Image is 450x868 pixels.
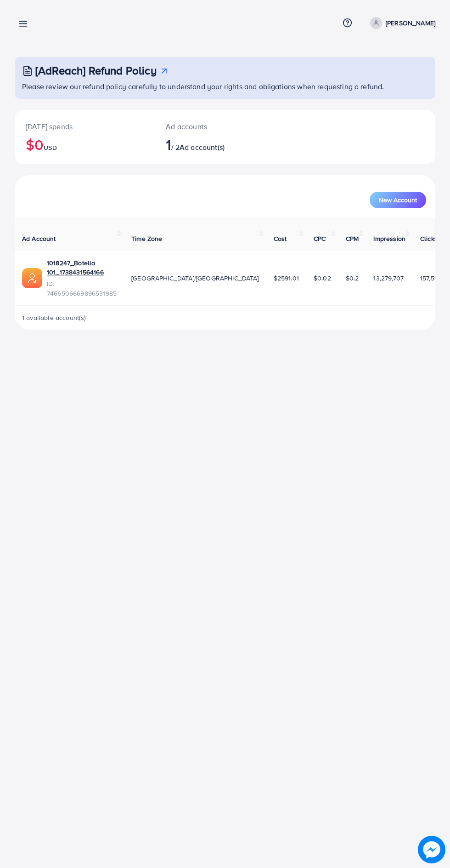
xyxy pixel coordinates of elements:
[22,81,430,92] p: Please review our refund policy carefully to understand your rights and obligations when requesti...
[26,121,144,132] p: [DATE] spends
[166,121,249,132] p: Ad accounts
[166,134,171,155] span: 1
[420,274,442,283] span: 157,593
[420,234,438,243] span: Clicks
[274,274,299,283] span: $2591.01
[22,313,86,322] span: 1 available account(s)
[131,234,162,243] span: Time Zone
[314,274,331,283] span: $0.02
[366,17,435,29] a: [PERSON_NAME]
[373,274,404,283] span: 13,279,707
[22,268,42,288] img: ic-ads-acc.e4c84228.svg
[131,274,259,283] span: [GEOGRAPHIC_DATA]/[GEOGRAPHIC_DATA]
[26,136,144,153] h2: $0
[379,197,417,203] span: New Account
[22,234,56,243] span: Ad Account
[47,258,117,277] a: 1018247_Botella 101_1738431564166
[346,234,359,243] span: CPM
[370,192,426,208] button: New Account
[346,274,359,283] span: $0.2
[314,234,326,243] span: CPC
[44,143,56,152] span: USD
[373,234,405,243] span: Impression
[274,234,287,243] span: Cost
[386,17,435,29] p: [PERSON_NAME]
[418,836,445,863] img: image
[180,142,225,152] span: Ad account(s)
[35,64,157,77] h3: [AdReach] Refund Policy
[47,279,117,298] span: ID: 7466506669896531985
[166,136,249,153] h2: / 2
